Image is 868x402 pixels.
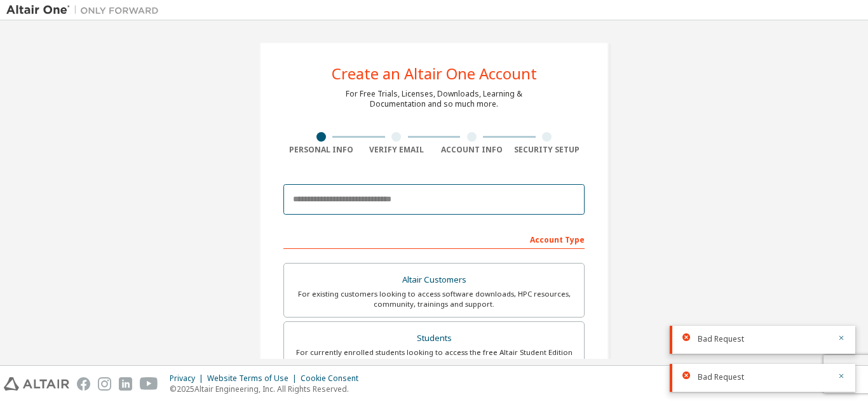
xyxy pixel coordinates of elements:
[698,334,744,344] span: Bad Request
[170,384,366,394] p: © 2025 Altair Engineering, Inc. All Rights Reserved.
[292,271,576,289] div: Altair Customers
[207,373,301,384] div: Website Terms of Use
[140,377,158,391] img: youtube.svg
[4,377,69,391] img: altair_logo.svg
[292,330,576,347] div: Students
[292,289,576,309] div: For existing customers looking to access software downloads, HPC resources, community, trainings ...
[119,377,132,391] img: linkedin.svg
[346,89,522,109] div: For Free Trials, Licenses, Downloads, Learning & Documentation and so much more.
[698,372,744,382] span: Bad Request
[77,377,90,391] img: facebook.svg
[434,145,510,155] div: Account Info
[359,145,435,155] div: Verify Email
[301,373,366,384] div: Cookie Consent
[283,145,359,155] div: Personal Info
[170,373,207,384] div: Privacy
[510,145,585,155] div: Security Setup
[292,347,576,368] div: For currently enrolled students looking to access the free Altair Student Edition bundle and all ...
[6,4,165,17] img: Altair One
[283,229,585,249] div: Account Type
[98,377,111,391] img: instagram.svg
[332,66,537,81] div: Create an Altair One Account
